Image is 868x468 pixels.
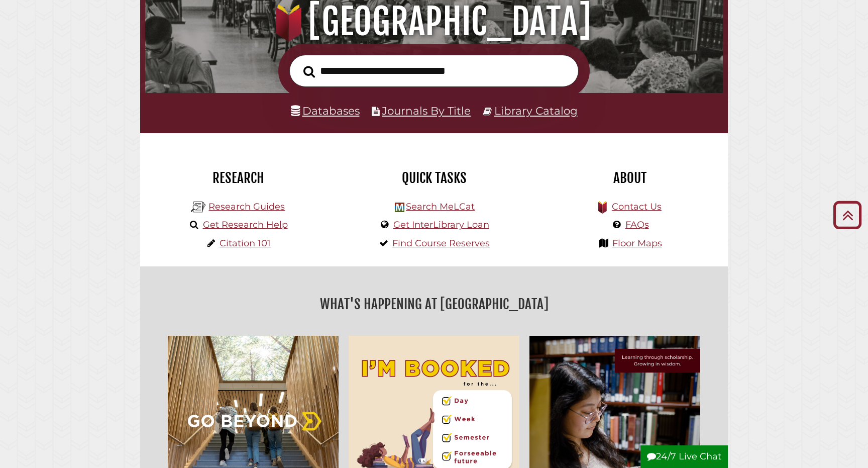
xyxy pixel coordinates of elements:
[625,219,649,230] a: FAQs
[382,104,471,117] a: Journals By Title
[208,201,285,212] a: Research Guides
[539,169,720,186] h2: About
[303,65,315,78] i: Search
[203,219,288,230] a: Get Research Help
[494,104,578,117] a: Library Catalog
[829,207,865,223] a: Back to Top
[392,238,490,249] a: Find Course Reserves
[393,219,489,230] a: Get InterLibrary Loan
[291,104,360,117] a: Databases
[344,169,524,186] h2: Quick Tasks
[148,293,720,316] h2: What's Happening at [GEOGRAPHIC_DATA]
[612,238,662,249] a: Floor Maps
[395,203,404,212] img: Hekman Library Logo
[612,201,662,212] a: Contact Us
[298,63,320,81] button: Search
[148,169,329,186] h2: Research
[406,201,475,212] a: Search MeLCat
[191,200,206,215] img: Hekman Library Logo
[220,238,271,249] a: Citation 101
